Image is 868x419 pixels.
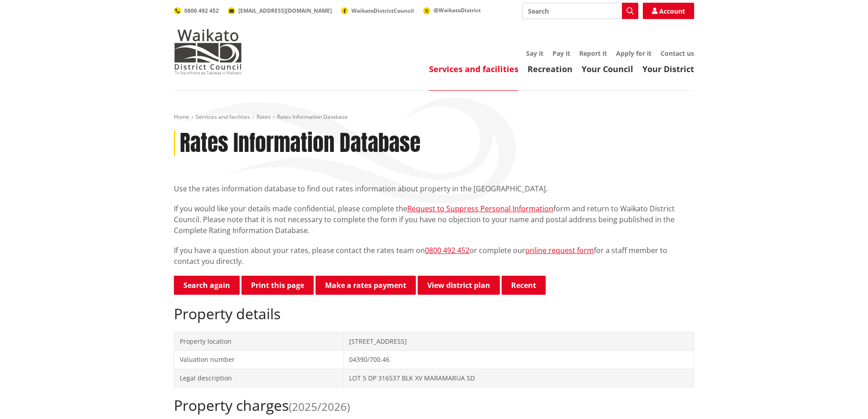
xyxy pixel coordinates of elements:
td: Property location [174,332,344,351]
td: 04390/700.46 [344,351,694,369]
a: 0800 492 452 [174,7,219,15]
td: LOT 5 DP 316537 BLK XV MARAMARUA SD [344,369,694,387]
td: Valuation number [174,351,344,369]
a: Rates [256,113,271,121]
a: Make a rates payment [316,276,416,295]
a: Apply for it [616,49,651,58]
p: If you have a question about your rates, please contact the rates team on or complete our for a s... [174,245,694,267]
td: Legal description [174,369,344,387]
a: Recreation [528,63,572,74]
button: Recent [502,276,546,295]
span: 0800 492 452 [184,7,219,15]
span: @WaikatoDistrict [434,6,481,14]
input: Search input [522,3,638,19]
h2: Property charges [174,397,694,414]
a: Services and facilities [196,113,250,121]
p: Use the rates information database to find out rates information about property in the [GEOGRAPHI... [174,183,694,194]
a: Your District [642,63,694,74]
a: Request to Suppress Personal Information [407,204,553,214]
p: If you would like your details made confidential, please complete the form and return to Waikato ... [174,203,694,236]
a: Account [643,3,694,19]
a: WaikatoDistrictCouncil [341,7,414,15]
a: Say it [526,49,543,58]
a: Your Council [582,63,633,74]
h2: Property details [174,305,694,322]
a: Search again [174,276,240,295]
a: Report it [579,49,607,58]
span: WaikatoDistrictCouncil [351,7,414,15]
a: [EMAIL_ADDRESS][DOMAIN_NAME] [228,7,332,15]
span: (2025/2026) [289,399,350,414]
span: [EMAIL_ADDRESS][DOMAIN_NAME] [238,7,332,15]
h1: Rates Information Database [180,130,420,156]
a: Home [174,113,189,121]
button: Print this page [242,276,314,295]
a: 0800 492 452 [425,245,469,255]
nav: breadcrumb [174,113,694,121]
a: Pay it [552,49,570,58]
a: @WaikatoDistrict [423,6,481,14]
a: View district plan [418,276,500,295]
a: Contact us [661,49,694,58]
span: Rates Information Database [277,113,348,121]
img: Waikato District Council - Te Kaunihera aa Takiwaa o Waikato [174,29,242,74]
a: online request form [525,245,594,255]
td: [STREET_ADDRESS] [344,332,694,351]
a: Services and facilities [429,63,518,74]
